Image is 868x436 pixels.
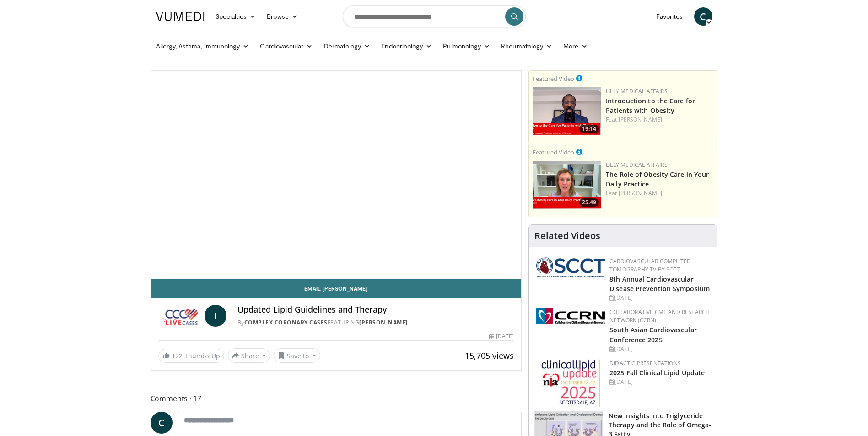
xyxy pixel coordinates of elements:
div: Didactic Presentations [609,359,710,367]
a: Introduction to the Care for Patients with Obesity [606,96,695,115]
a: Rheumatology [496,37,558,55]
div: By FEATURING [237,319,514,327]
a: 19:14 [533,87,601,135]
a: Dermatology [318,37,376,55]
a: Pulmonology [437,37,496,55]
a: C [151,412,173,434]
a: Browse [261,7,303,26]
a: Lilly Medical Affairs [606,161,668,169]
video-js: Video Player [151,71,522,279]
a: Cardiovascular [254,37,318,55]
a: The Role of Obesity Care in Your Daily Practice [606,170,709,188]
a: More [558,37,593,55]
a: [PERSON_NAME] [359,319,408,326]
a: 2025 Fall Clinical Lipid Update [609,368,705,377]
input: Search topics, interventions [343,5,526,27]
a: Cardiovascular Computed Tomography TV by SCCT [609,257,691,273]
img: acc2e291-ced4-4dd5-b17b-d06994da28f3.png.150x105_q85_crop-smart_upscale.png [533,87,601,135]
h4: Updated Lipid Guidelines and Therapy [237,305,514,315]
a: 25:49 [533,161,601,209]
span: 25:49 [579,198,599,207]
div: [DATE] [489,332,514,340]
span: Comments 17 [151,393,522,404]
a: C [694,7,712,26]
a: Endocrinology [376,37,437,55]
a: [PERSON_NAME] [619,189,662,197]
span: 122 [172,351,183,360]
a: [PERSON_NAME] [619,116,662,123]
div: [DATE] [609,378,710,386]
a: Allergy, Asthma, Immunology [151,37,255,55]
div: [DATE] [609,294,710,302]
small: Featured Video [533,148,574,156]
small: Featured Video [533,74,574,83]
button: Save to [274,348,320,363]
a: I [205,305,226,327]
div: Feat. [606,189,713,197]
span: 19:14 [579,125,599,133]
img: a04ee3ba-8487-4636-b0fb-5e8d268f3737.png.150x105_q85_autocrop_double_scale_upscale_version-0.2.png [536,308,605,324]
a: Collaborative CME and Research Network (CCRN) [609,308,710,324]
h4: Related Videos [534,230,600,241]
a: South Asian Cardiovascular Conference 2025 [609,325,697,344]
img: Complex Coronary Cases [158,305,201,327]
a: 8th Annual Cardiovascular Disease Prevention Symposium [609,275,710,293]
a: Complex Coronary Cases [244,319,328,326]
img: 51a70120-4f25-49cc-93a4-67582377e75f.png.150x105_q85_autocrop_double_scale_upscale_version-0.2.png [536,257,605,277]
button: Share [228,348,270,363]
span: 15,705 views [465,350,514,361]
img: e1208b6b-349f-4914-9dd7-f97803bdbf1d.png.150x105_q85_crop-smart_upscale.png [533,161,601,209]
img: d65bce67-f81a-47c5-b47d-7b8806b59ca8.jpg.150x105_q85_autocrop_double_scale_upscale_version-0.2.jpg [541,359,600,407]
img: VuMedi Logo [156,12,205,21]
a: Favorites [651,7,689,26]
div: [DATE] [609,345,710,353]
a: Specialties [210,7,262,26]
a: Email [PERSON_NAME] [151,279,522,298]
div: Feat. [606,116,713,124]
a: 122 Thumbs Up [158,349,224,363]
a: Lilly Medical Affairs [606,87,668,95]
